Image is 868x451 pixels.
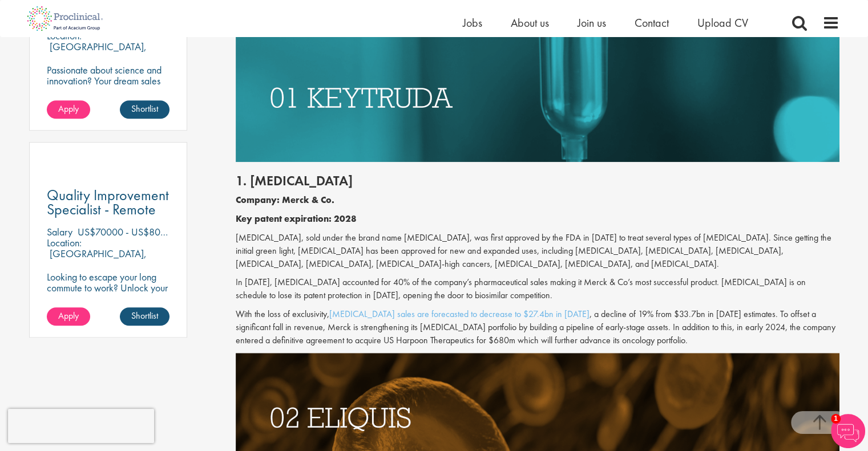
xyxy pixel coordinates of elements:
a: [MEDICAL_DATA] sales are forecasted to decrease to $27.4bn in [DATE] [329,308,590,320]
p: Looking to escape your long commute to work? Unlock your new remote working position with this ex... [47,271,170,326]
a: Jobs [463,15,482,30]
p: Passionate about science and innovation? Your dream sales job as Territory Manager awaits! [47,64,170,108]
span: Apply [58,310,79,322]
a: About us [511,15,549,30]
p: With the loss of exclusivity, , a decline of 19% from $33.7bn in [DATE] estimates. To offset a si... [236,308,839,347]
p: [GEOGRAPHIC_DATA], [GEOGRAPHIC_DATA] [47,247,147,271]
img: Chatbot [831,414,865,448]
span: 1 [831,414,841,424]
a: Contact [635,15,669,30]
a: Shortlist [120,307,169,326]
a: Apply [47,100,90,119]
a: Shortlist [120,100,169,119]
b: Company: Merck & Co. [236,194,334,206]
a: Apply [47,307,90,326]
iframe: reCAPTCHA [8,409,154,443]
a: Join us [578,15,606,30]
b: Key patent expiration: 2028 [236,213,357,225]
p: In [DATE], [MEDICAL_DATA] accounted for 40% of the company’s pharmaceutical sales making it Merck... [236,276,839,302]
span: Location: [47,236,82,249]
p: [MEDICAL_DATA], sold under the brand name [MEDICAL_DATA], was first approved by the FDA in [DATE]... [236,231,839,271]
a: Upload CV [697,15,748,30]
p: [GEOGRAPHIC_DATA], [GEOGRAPHIC_DATA] [47,40,147,64]
h2: 1. [MEDICAL_DATA] [236,173,839,188]
span: Apply [58,103,79,115]
p: US$70000 - US$80000 per annum [78,225,221,238]
span: Quality Improvement Specialist - Remote [47,185,169,219]
span: Salary [47,225,72,238]
a: Quality Improvement Specialist - Remote [47,188,170,217]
